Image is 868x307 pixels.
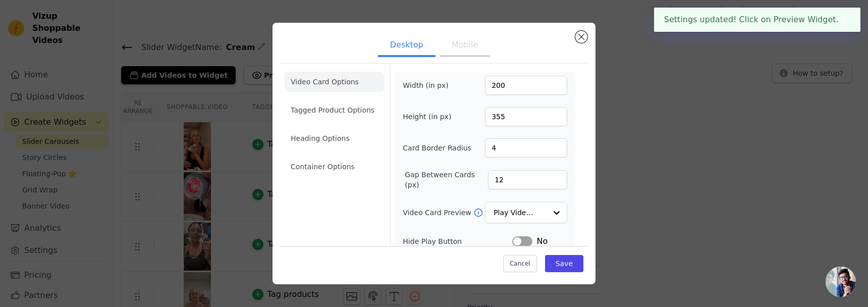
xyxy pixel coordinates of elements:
[285,128,384,148] li: Heading Options
[285,157,384,177] li: Container Options
[503,255,537,272] button: Cancel
[654,8,860,32] div: Settings updated! Click on Preview Widget.
[403,143,471,153] label: Card Border Radius
[826,267,856,297] div: Open chat
[403,208,473,218] label: Video Card Preview
[405,170,488,190] label: Gap Between Cards (px)
[403,80,458,90] label: Width (in px)
[545,255,583,272] button: Save
[440,35,490,57] button: Mobile
[536,235,548,247] span: No
[403,112,458,122] label: Height (in px)
[285,100,384,120] li: Tagged Product Options
[285,72,384,92] li: Video Card Options
[839,14,850,26] button: Close
[378,35,436,57] button: Desktop
[403,236,512,246] label: Hide Play Button
[575,31,587,43] button: Close modal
